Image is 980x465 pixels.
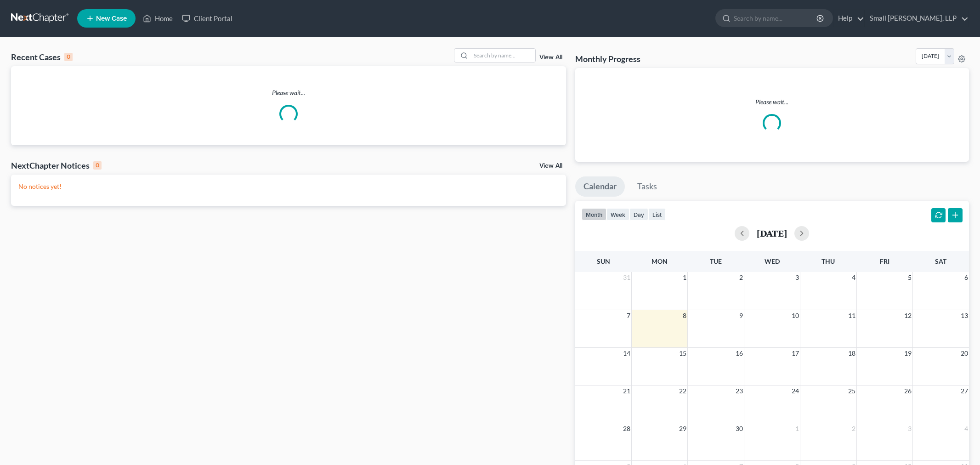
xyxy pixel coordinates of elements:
span: Thu [821,257,835,265]
span: 17 [791,348,800,359]
span: 14 [622,348,631,359]
span: 27 [960,386,969,397]
a: View All [539,54,562,61]
span: 22 [678,386,687,397]
a: Calendar [575,176,625,197]
span: Mon [651,257,668,265]
span: 3 [794,272,800,283]
span: 23 [735,386,744,397]
span: 21 [622,386,631,397]
button: week [606,208,629,221]
button: day [629,208,648,221]
span: 10 [791,310,800,321]
span: 6 [963,272,969,283]
p: No notices yet! [18,182,559,191]
h2: [DATE] [757,228,787,238]
span: 8 [682,310,687,321]
input: Search by name... [471,49,535,62]
div: Recent Cases [11,51,73,62]
span: 28 [622,423,631,434]
span: 15 [678,348,687,359]
span: 19 [903,348,912,359]
span: 13 [960,310,969,321]
input: Search by name... [734,10,818,27]
span: 3 [907,423,912,434]
span: 1 [794,423,800,434]
h3: Monthly Progress [575,53,640,64]
span: 5 [907,272,912,283]
button: list [648,208,666,221]
div: NextChapter Notices [11,160,102,171]
a: View All [539,163,562,169]
span: 1 [682,272,687,283]
span: 20 [960,348,969,359]
span: 9 [738,310,744,321]
span: Sun [597,257,610,265]
div: 0 [64,53,73,61]
a: Small [PERSON_NAME], LLP [865,10,969,27]
p: Please wait... [583,97,962,107]
span: Tue [710,257,722,265]
span: 26 [903,386,912,397]
span: 11 [847,310,856,321]
span: 7 [626,310,631,321]
span: Wed [765,257,780,265]
span: 25 [847,386,856,397]
span: 4 [851,272,856,283]
a: Home [138,10,177,27]
a: Help [833,10,864,27]
a: Client Portal [177,10,237,27]
span: Sat [935,257,946,265]
span: Fri [880,257,889,265]
span: 18 [847,348,856,359]
span: 4 [963,423,969,434]
button: month [582,208,606,221]
span: 12 [903,310,912,321]
span: 16 [735,348,744,359]
span: 2 [738,272,744,283]
span: 24 [791,386,800,397]
span: 29 [678,423,687,434]
a: Tasks [629,176,665,197]
span: 31 [622,272,631,283]
p: Please wait... [11,88,566,97]
span: 30 [735,423,744,434]
div: 0 [93,161,102,170]
span: 2 [851,423,856,434]
span: New Case [96,15,127,22]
